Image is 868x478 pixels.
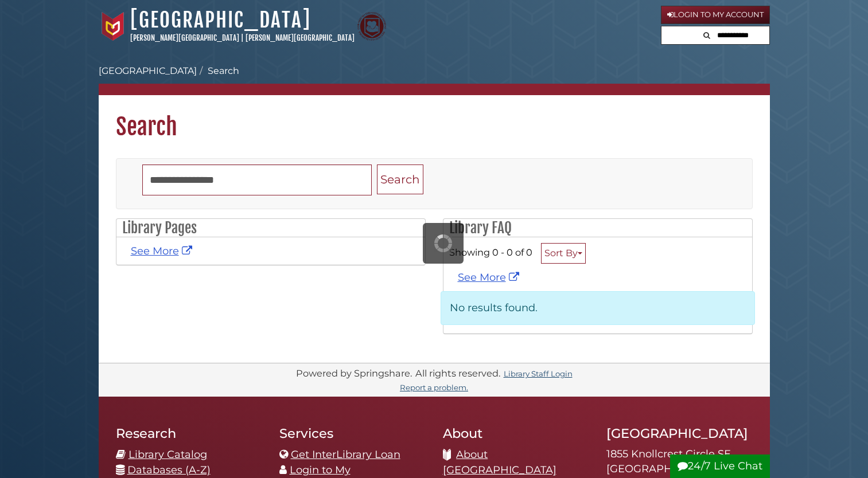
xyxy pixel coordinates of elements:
button: Sort By [541,243,586,264]
span: | [241,33,244,42]
img: Working... [434,234,452,252]
p: No results found. [441,291,755,325]
a: Report a problem. [400,383,468,392]
div: All rights reserved. [414,367,502,379]
h2: [GEOGRAPHIC_DATA] [606,425,753,441]
img: Calvin Theological Seminary [357,12,386,41]
i: Search [703,32,710,39]
button: Search [377,164,423,195]
a: See More [131,245,195,257]
a: Library Staff Login [504,369,573,378]
button: 24/7 Live Chat [670,455,770,478]
button: Search [700,26,714,42]
a: See More [458,271,522,284]
a: [PERSON_NAME][GEOGRAPHIC_DATA] [246,33,355,42]
h2: About [443,425,589,441]
h2: Research [116,425,262,441]
a: [GEOGRAPHIC_DATA] [130,7,311,33]
img: Calvin University [99,12,127,41]
a: [GEOGRAPHIC_DATA] [99,65,197,76]
a: Get InterLibrary Loan [291,448,400,461]
a: [PERSON_NAME][GEOGRAPHIC_DATA] [130,33,239,42]
a: Login to My Account [661,6,770,24]
a: Library Catalog [129,448,207,461]
span: Showing 0 - 0 of 0 [449,246,532,258]
div: Powered by Springshare. [294,367,414,379]
h2: Services [279,425,426,441]
h2: Library Pages [116,219,425,237]
h2: Library FAQ [443,219,752,237]
nav: breadcrumb [99,64,770,95]
li: Search [197,64,239,78]
h1: Search [99,95,770,141]
a: Databases (A-Z) [127,464,211,476]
